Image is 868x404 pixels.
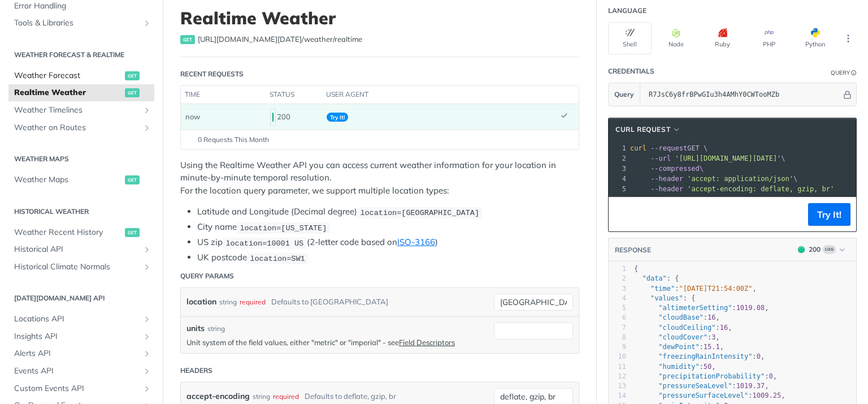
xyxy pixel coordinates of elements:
[708,313,715,321] span: 16
[851,70,857,76] i: Information
[609,164,628,174] div: 3
[634,294,695,302] span: : {
[8,241,154,258] a: Historical APIShow subpages for Historical API
[14,348,140,359] span: Alerts API
[793,22,837,54] button: Python
[14,227,122,238] span: Weather Recent History
[720,324,728,332] span: 16
[219,294,237,310] div: string
[650,285,675,293] span: "time"
[8,119,154,136] a: Weather on RoutesShow subpages for Weather on Routes
[675,154,781,162] span: '[URL][DOMAIN_NAME][DATE]'
[399,338,455,347] a: Field Descriptors
[186,337,488,347] p: Unit system of the field values, either "metric" or "imperial" - see
[650,294,683,302] span: "values"
[634,265,638,273] span: {
[609,294,626,303] div: 4
[14,261,140,273] span: Historical Climate Normals
[322,86,556,104] th: user agent
[611,124,685,135] button: cURL Request
[8,224,154,241] a: Weather Recent Historyget
[8,328,154,345] a: Insights APIShow subpages for Insights API
[634,382,769,390] span: : ,
[186,323,205,334] label: units
[180,35,195,44] span: get
[634,353,765,360] span: : ,
[271,294,388,310] div: Defaults to [GEOGRAPHIC_DATA]
[609,153,628,164] div: 2
[609,83,640,106] button: Query
[327,113,348,122] span: Try It!
[14,18,140,29] span: Tools & Libraries
[8,84,154,101] a: Realtime Weatherget
[609,381,626,391] div: 13
[614,206,630,223] button: Copy to clipboard
[809,244,821,255] div: 200
[180,366,212,376] div: Headers
[8,259,154,276] a: Historical Climate NormalsShow subpages for Historical Climate Normals
[634,324,732,332] span: : ,
[8,102,154,119] a: Weather TimelinesShow subpages for Weather Timelines
[658,343,699,351] span: "dewPoint"
[630,154,785,162] span: \
[609,372,626,381] div: 12
[609,184,628,194] div: 5
[840,30,857,47] button: More Languages
[8,293,154,303] h2: [DATE][DOMAIN_NAME] API
[658,353,752,360] span: "freezingRainIntensity"
[609,284,626,294] div: 3
[614,244,652,256] button: RESPONSE
[736,304,765,312] span: 1019.08
[630,144,646,152] span: curl
[643,83,841,106] input: apikey
[207,324,225,334] div: string
[654,22,698,54] button: Node
[14,383,140,394] span: Custom Events API
[798,246,805,253] span: 200
[180,8,579,28] h1: Realtime Weather
[125,228,140,237] span: get
[634,392,785,399] span: : ,
[197,221,579,234] li: City name
[8,345,154,362] a: Alerts APIShow subpages for Alerts API
[823,245,836,254] span: Log
[608,22,652,54] button: Shell
[198,135,269,145] span: 0 Requests This Month
[704,363,711,371] span: 50
[841,89,853,100] button: Hide
[658,382,732,390] span: "pressureSeaLevel"
[736,382,765,390] span: 1019.37
[8,311,154,328] a: Locations APIShow subpages for Locations API
[186,294,216,310] label: location
[792,244,850,255] button: 200200Log
[630,165,704,173] span: \
[270,108,318,127] div: 200
[142,384,151,393] button: Show subpages for Custom Events API
[397,237,435,247] a: ISO-3166
[650,185,683,193] span: --header
[142,349,151,358] button: Show subpages for Alerts API
[701,22,744,54] button: Ruby
[630,144,708,152] span: GET \
[609,264,626,274] div: 1
[185,112,200,121] span: now
[687,185,834,193] span: 'accept-encoding: deflate, gzip, br'
[8,207,154,217] h2: Historical Weather
[687,175,793,183] span: 'accept: application/json'
[650,165,700,173] span: --compressed
[609,333,626,342] div: 8
[753,392,782,399] span: 1009.25
[8,15,154,32] a: Tools & LibrariesShow subpages for Tools & Libraries
[769,372,772,380] span: 0
[808,203,850,226] button: Try It!
[615,124,670,135] span: cURL Request
[608,66,654,76] div: Credentials
[609,313,626,323] div: 6
[831,68,850,77] div: Query
[634,333,720,341] span: : ,
[14,105,140,116] span: Weather Timelines
[642,274,666,282] span: "data"
[634,285,757,293] span: : ,
[125,175,140,184] span: get
[142,315,151,324] button: Show subpages for Locations API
